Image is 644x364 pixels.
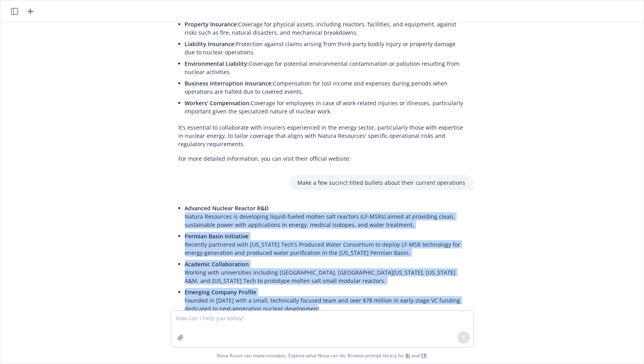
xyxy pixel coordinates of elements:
p: Recently partnered with [US_STATE] Tech’s Produced Water Consortium to deploy LF-MSR technology f... [185,232,466,257]
p: Protection against claims arising from third-party bodily injury or property damage due to nuclea... [185,40,466,56]
span: Property Insurance: [185,20,239,28]
p: Make a few sucinct titled bullets about their current operations [298,178,466,187]
span: Permian Basin Initiative [185,232,249,240]
p: Coverage for employees in case of work-related injuries or illnesses, particularly important give... [185,99,466,115]
p: Coverage for potential environmental contamination or pollution resulting from nuclear activities. [185,59,466,76]
span: Workers' Compensation: [185,99,251,107]
span: Advanced Nuclear Reactor R&D [185,204,269,212]
span: Liability Insurance: [185,40,236,48]
span: Environmental Liability: [185,60,249,67]
p: Natura Resources is developing liquid-fueled molten salt reactors (LF-MSRs) aimed at providing cl... [185,204,466,229]
span: Academic Collaboration [185,260,249,268]
span: Emerging Company Profile [185,288,257,296]
p: Coverage for physical assets, including reactors, facilities, and equipment, against risks such a... [185,20,466,37]
span: Nova Assist can make mistakes. Explore what Nova can do: Browse prompt library for and [4,347,640,364]
p: Founded in [DATE] with a small, technically focused team and over $78 million in early-stage VC f... [185,288,466,313]
p: Compensation for lost income and expenses during periods when operations are halted due to covere... [185,79,466,96]
p: Working with universities including [GEOGRAPHIC_DATA], [GEOGRAPHIC_DATA][US_STATE], [US_STATE] A&... [185,260,466,285]
a: BI [406,352,411,359]
p: For more detailed information, you can visit their official website: [179,154,466,163]
p: It's essential to collaborate with insurers experienced in the energy sector, particularly those ... [179,123,466,148]
a: TR [421,352,427,359]
span: Business Interruption Insurance: [185,80,273,87]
